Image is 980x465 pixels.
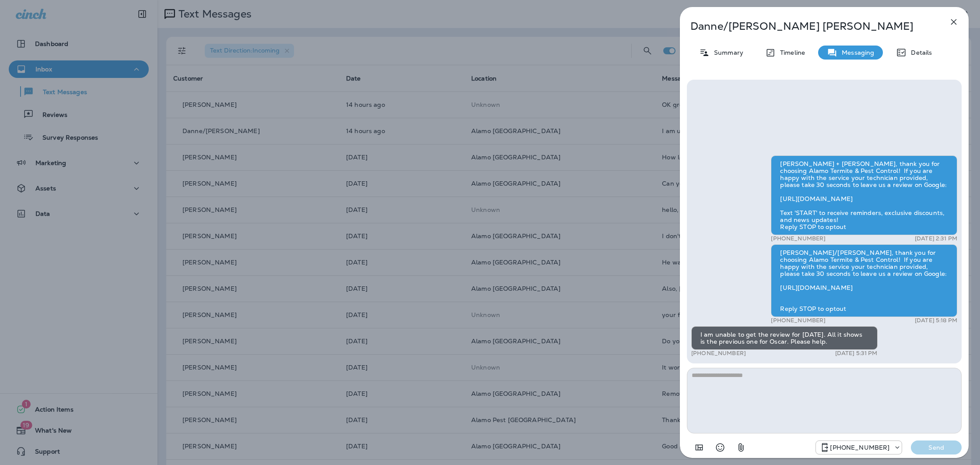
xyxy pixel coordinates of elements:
p: [PHONE_NUMBER] [691,350,746,357]
div: [PERSON_NAME] + [PERSON_NAME], thank you for choosing Alamo Termite & Pest Control! If you are ha... [771,155,957,235]
p: [PHONE_NUMBER] [771,317,826,324]
p: Details [906,49,932,56]
div: [PERSON_NAME]/[PERSON_NAME], thank you for choosing Alamo Termite & Pest Control! If you are happ... [771,244,957,317]
button: Add in a premade template [690,439,708,456]
p: [DATE] 5:18 PM [915,317,957,324]
p: Danne/[PERSON_NAME] [PERSON_NAME] [690,20,929,32]
p: [PHONE_NUMBER] [830,444,889,451]
p: Messaging [837,49,874,56]
p: Summary [710,49,743,56]
div: +1 (817) 204-6820 [816,442,902,453]
div: I am unable to get the review for [DATE]. All it shows is the previous one for Oscar. Please help. [691,326,878,350]
p: [DATE] 5:31 PM [835,350,878,357]
p: [DATE] 2:31 PM [915,235,957,242]
button: Select an emoji [711,439,729,456]
p: [PHONE_NUMBER] [771,235,826,242]
p: Timeline [776,49,805,56]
